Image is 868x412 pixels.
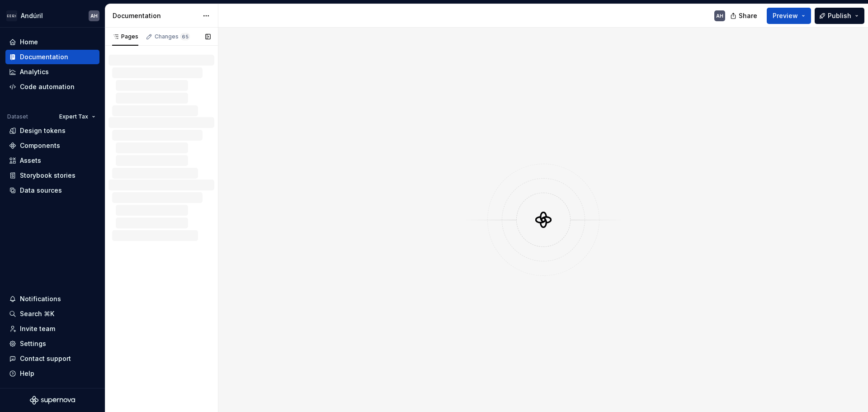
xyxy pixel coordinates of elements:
a: Analytics [5,65,99,79]
button: Help [5,366,99,381]
span: Expert Tax [59,113,88,120]
div: Dataset [7,113,28,120]
div: Invite team [20,324,55,333]
div: Andúril [21,11,43,20]
a: Documentation [5,50,99,64]
a: Home [5,35,99,49]
button: Search ⌘K [5,307,99,321]
div: Search ⌘K [20,309,54,318]
a: Settings [5,336,99,351]
div: Contact support [20,354,71,363]
div: Home [20,38,38,47]
div: Pages [112,33,138,40]
button: AndúrilAH [2,6,103,25]
div: Storybook stories [20,171,75,180]
svg: Supernova Logo [30,396,75,405]
span: 65 [180,33,190,40]
a: Storybook stories [5,168,99,183]
button: Expert Tax [55,110,99,123]
div: Changes [155,33,190,40]
a: Assets [5,153,99,168]
a: Invite team [5,322,99,336]
button: Share [726,8,763,24]
div: Notifications [20,294,61,303]
div: AH [716,12,723,19]
span: Preview [773,11,798,20]
div: Documentation [113,11,198,20]
div: Help [20,369,34,378]
a: Data sources [5,183,99,198]
div: Data sources [20,186,62,195]
img: 572984b3-56a8-419d-98bc-7b186c70b928.png [6,10,17,21]
div: Documentation [20,52,68,62]
div: Settings [20,339,46,348]
button: Contact support [5,351,99,366]
div: Components [20,141,60,150]
button: Preview [767,8,811,24]
span: Share [739,11,757,20]
div: Analytics [20,67,49,76]
a: Code automation [5,80,99,94]
span: Publish [828,11,851,20]
div: Design tokens [20,126,66,135]
a: Design tokens [5,123,99,138]
div: Assets [20,156,41,165]
a: Components [5,138,99,153]
button: Publish [815,8,864,24]
div: AH [90,12,98,19]
div: Code automation [20,82,75,91]
button: Notifications [5,292,99,306]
